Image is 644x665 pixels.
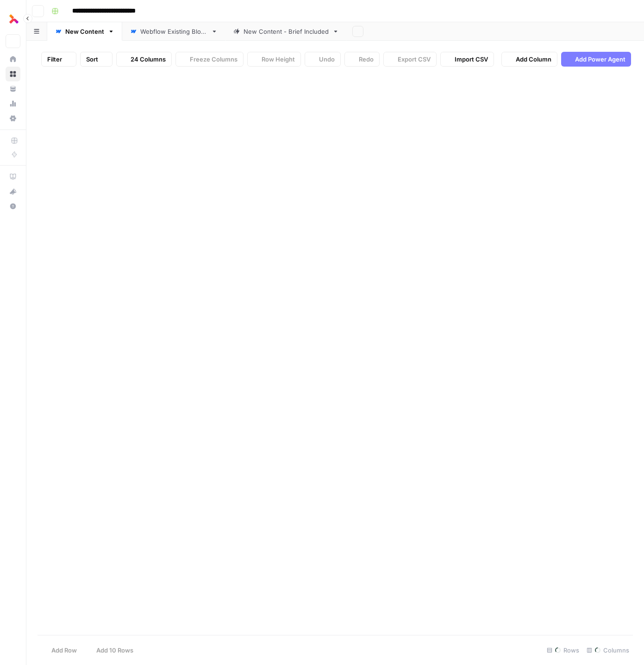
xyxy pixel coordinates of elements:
[6,7,20,31] button: Workspace: Thoughtful AI Content Engine
[6,52,20,67] a: Home
[319,55,335,64] span: Undo
[501,52,557,67] button: Add Column
[561,52,631,67] button: Add Power Agent
[6,11,22,27] img: Thoughtful AI Content Engine Logo
[122,22,225,41] a: Webflow Existing Blogs
[543,643,583,658] div: Rows
[575,55,625,64] span: Add Power Agent
[383,52,437,67] button: Export CSV
[80,52,113,67] button: Sort
[131,55,166,64] span: 24 Columns
[47,55,62,64] span: Filter
[6,169,20,184] a: AirOps Academy
[116,52,172,67] button: 24 Columns
[41,52,76,67] button: Filter
[38,643,82,658] button: Add Row
[305,52,341,67] button: Undo
[86,55,98,64] span: Sort
[51,646,77,655] span: Add Row
[6,81,20,96] a: Your Data
[440,52,494,67] button: Import CSV
[6,184,20,199] button: What's new?
[247,52,301,67] button: Row Height
[455,55,488,64] span: Import CSV
[190,55,238,64] span: Freeze Columns
[65,27,104,36] div: New Content
[344,52,380,67] button: Redo
[516,55,551,64] span: Add Column
[244,27,329,36] div: New Content - Brief Included
[583,643,633,658] div: Columns
[82,643,139,658] button: Add 10 Rows
[47,22,122,41] a: New Content
[6,67,20,81] a: Browse
[262,55,295,64] span: Row Height
[359,55,374,64] span: Redo
[96,646,133,655] span: Add 10 Rows
[6,96,20,111] a: Usage
[398,55,431,64] span: Export CSV
[6,185,20,198] div: What's new?
[175,52,244,67] button: Freeze Columns
[225,22,347,41] a: New Content - Brief Included
[140,27,207,36] div: Webflow Existing Blogs
[6,111,20,126] a: Settings
[6,199,20,214] button: Help + Support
